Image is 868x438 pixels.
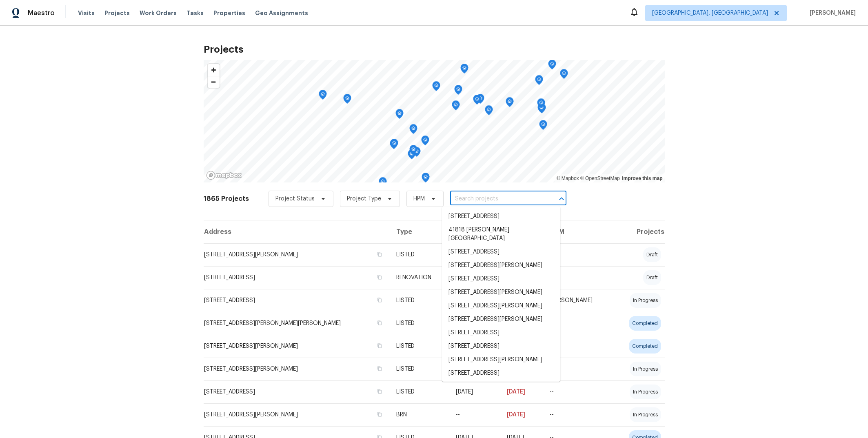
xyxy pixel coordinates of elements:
[204,220,390,243] th: Address
[376,365,383,372] button: Copy Address
[104,9,130,17] span: Projects
[376,342,383,349] button: Copy Address
[442,223,560,245] li: 41818 [PERSON_NAME][GEOGRAPHIC_DATA]
[537,98,545,111] div: Map marker
[442,340,560,353] li: [STREET_ADDRESS]
[629,316,661,331] div: completed
[450,193,544,205] input: Search projects
[630,407,661,422] div: in progress
[255,9,308,17] span: Geo Assignments
[390,139,398,151] div: Map marker
[557,176,579,181] a: Mapbox
[390,289,449,312] td: LISTED
[422,173,430,185] div: Map marker
[539,120,547,133] div: Map marker
[543,335,612,358] td: --
[506,97,514,110] div: Map marker
[500,403,543,426] td: [DATE]
[208,76,220,88] button: Zoom out
[408,149,416,162] div: Map marker
[206,171,242,180] a: Mapbox homepage
[204,335,390,358] td: [STREET_ADDRESS][PERSON_NAME]
[580,176,620,181] a: OpenStreetMap
[442,326,560,340] li: [STREET_ADDRESS]
[275,195,315,203] span: Project Status
[643,270,661,285] div: draft
[376,251,383,258] button: Copy Address
[460,64,468,76] div: Map marker
[442,299,560,313] li: [STREET_ADDRESS][PERSON_NAME]
[630,362,661,376] div: in progress
[204,45,665,53] h2: Projects
[28,9,55,17] span: Maestro
[442,245,560,259] li: [STREET_ADDRESS]
[413,195,425,203] span: HPM
[204,60,665,182] canvas: Map
[204,403,390,426] td: [STREET_ADDRESS][PERSON_NAME]
[806,9,856,17] span: [PERSON_NAME]
[390,380,449,403] td: LISTED
[643,247,661,262] div: draft
[630,385,661,399] div: in progress
[395,109,404,122] div: Map marker
[543,312,612,335] td: --
[629,339,661,354] div: completed
[432,81,440,94] div: Map marker
[390,266,449,289] td: RENOVATION
[376,411,383,418] button: Copy Address
[376,296,383,304] button: Copy Address
[442,313,560,326] li: [STREET_ADDRESS][PERSON_NAME]
[204,380,390,403] td: [STREET_ADDRESS]
[442,210,560,223] li: [STREET_ADDRESS]
[390,243,449,266] td: LISTED
[442,272,560,286] li: [STREET_ADDRESS]
[413,147,421,160] div: Map marker
[213,9,245,17] span: Properties
[379,177,387,190] div: Map marker
[442,286,560,299] li: [STREET_ADDRESS][PERSON_NAME]
[319,90,327,102] div: Map marker
[376,388,383,395] button: Copy Address
[204,289,390,312] td: [STREET_ADDRESS]
[652,9,768,17] span: [GEOGRAPHIC_DATA], [GEOGRAPHIC_DATA]
[390,358,449,380] td: LISTED
[543,380,612,403] td: --
[409,145,417,158] div: Map marker
[390,139,398,152] div: Map marker
[390,403,449,426] td: BRN
[543,266,612,289] td: --
[208,64,220,76] span: Zoom in
[543,403,612,426] td: --
[449,380,501,403] td: [DATE]
[204,312,390,335] td: [STREET_ADDRESS][PERSON_NAME][PERSON_NAME]
[204,195,249,203] h2: 1865 Projects
[409,124,417,137] div: Map marker
[452,100,460,113] div: Map marker
[343,94,351,107] div: Map marker
[473,95,481,107] div: Map marker
[548,60,556,72] div: Map marker
[543,243,612,266] td: --
[543,220,612,243] th: HPM
[376,319,383,327] button: Copy Address
[390,220,449,243] th: Type
[560,69,568,82] div: Map marker
[543,358,612,380] td: --
[556,193,567,205] button: Close
[442,367,560,380] li: [STREET_ADDRESS]
[186,10,204,16] span: Tasks
[78,9,95,17] span: Visits
[442,380,560,394] li: [STREET_ADDRESS]
[535,75,543,88] div: Map marker
[204,266,390,289] td: [STREET_ADDRESS]
[390,335,449,358] td: LISTED
[204,243,390,266] td: [STREET_ADDRESS][PERSON_NAME]
[421,136,429,148] div: Map marker
[347,195,381,203] span: Project Type
[622,176,662,181] a: Improve this map
[537,103,546,116] div: Map marker
[454,85,462,98] div: Map marker
[376,273,383,281] button: Copy Address
[449,403,501,426] td: --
